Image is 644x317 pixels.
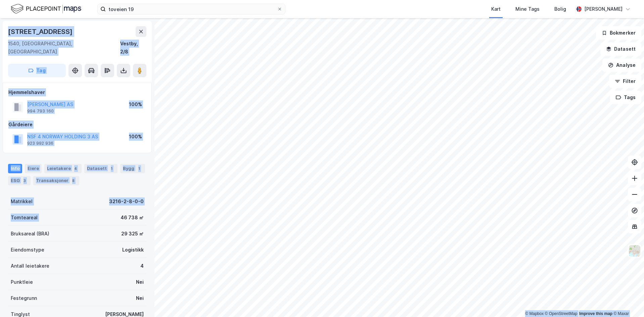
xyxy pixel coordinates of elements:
div: Leietakere [44,164,82,173]
div: Matrikkel [11,197,33,206]
div: Bruksareal (BRA) [11,230,49,238]
div: Info [8,164,22,173]
div: Kart [491,5,501,13]
div: 8 [70,177,77,184]
a: Improve this map [579,311,612,316]
div: 100% [129,133,142,141]
div: 100% [129,100,142,108]
div: Antall leietakere [11,262,49,270]
a: Mapbox [525,311,544,316]
div: Bygg [120,164,145,173]
div: Eiendomstype [11,246,44,254]
div: Vestby, 2/8 [120,40,146,56]
div: Tomteareal [11,214,38,222]
img: logo.f888ab2527a4732fd821a326f86c7f29.svg [11,3,81,15]
div: 1 [108,165,115,172]
div: 4 [72,165,79,172]
div: Punktleie [11,278,33,286]
div: 29 325 ㎡ [121,230,144,238]
div: Transaksjoner [33,176,79,185]
div: Logistikk [122,246,144,254]
div: Gårdeiere [8,121,146,129]
div: 1540, [GEOGRAPHIC_DATA], [GEOGRAPHIC_DATA] [8,40,120,56]
div: 1 [136,165,142,172]
div: ESG [8,176,31,185]
div: Festegrunn [11,294,37,302]
div: [STREET_ADDRESS] [8,26,74,37]
div: Mine Tags [515,5,540,13]
button: Tag [8,64,66,77]
div: 46 738 ㎡ [121,214,144,222]
button: Tags [610,91,641,104]
button: Analyse [602,58,641,72]
img: Z [628,244,641,257]
div: 4 [140,262,144,270]
div: 3 [21,177,28,184]
div: [PERSON_NAME] [584,5,623,13]
div: Nei [136,294,144,302]
button: Filter [609,75,641,88]
div: 3216-2-8-0-0 [109,197,144,206]
div: Hjemmelshaver [8,88,146,96]
input: Søk på adresse, matrikkel, gårdeiere, leietakere eller personer [106,4,277,14]
div: Bolig [554,5,566,13]
a: OpenStreetMap [545,311,578,316]
div: Eiere [25,164,42,173]
button: Bokmerker [596,26,641,40]
div: 923 992 936 [27,141,53,146]
iframe: Chat Widget [610,285,644,317]
div: Datasett [84,164,118,173]
div: 994 793 160 [27,108,54,114]
button: Datasett [600,42,641,56]
div: Nei [136,278,144,286]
